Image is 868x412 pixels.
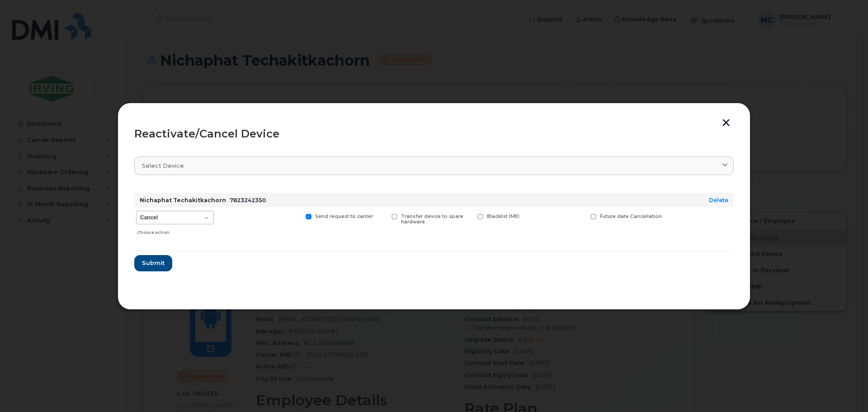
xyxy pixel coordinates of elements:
span: Transfer device to spare hardware [401,213,463,225]
a: Select device [134,156,734,175]
span: Select device [142,161,184,170]
button: Submit [134,255,172,271]
div: Choose action [137,225,214,236]
span: Blacklist IMEI [487,213,519,219]
span: Future date Cancellation [600,213,662,219]
strong: Nichaphat Techakitkachorn [140,197,226,204]
input: Send request to carrier [295,214,299,218]
a: Delete [709,197,728,204]
span: Send request to carrier [315,213,373,219]
input: Future date Cancellation [580,214,584,218]
input: Transfer device to spare hardware [381,214,385,218]
span: 7823242350 [230,197,266,204]
span: Submit [142,259,165,267]
input: Blacklist IMEI [467,214,471,218]
div: Reactivate/Cancel Device [134,128,734,139]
